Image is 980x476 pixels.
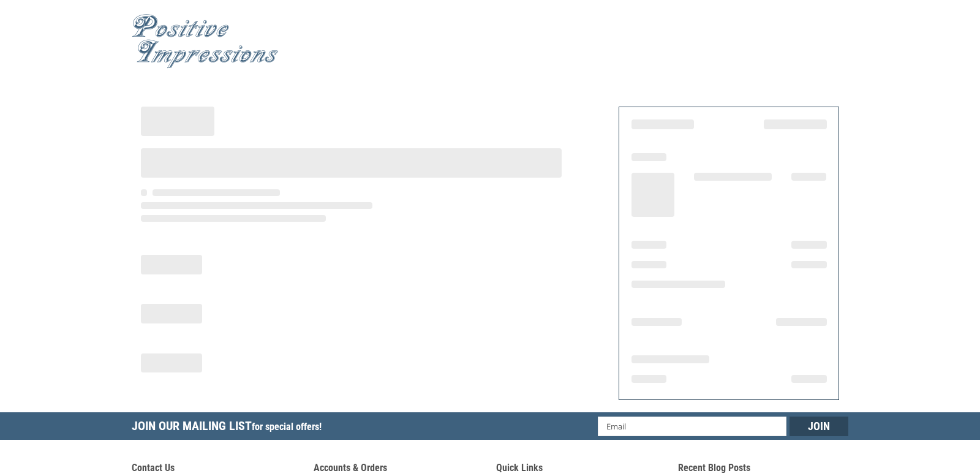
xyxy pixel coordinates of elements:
[252,421,322,433] span: for special offers!
[132,412,328,444] h5: Join Our Mailing List
[598,417,787,436] input: Email
[790,417,848,436] input: Join
[132,14,279,69] img: Positive Impressions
